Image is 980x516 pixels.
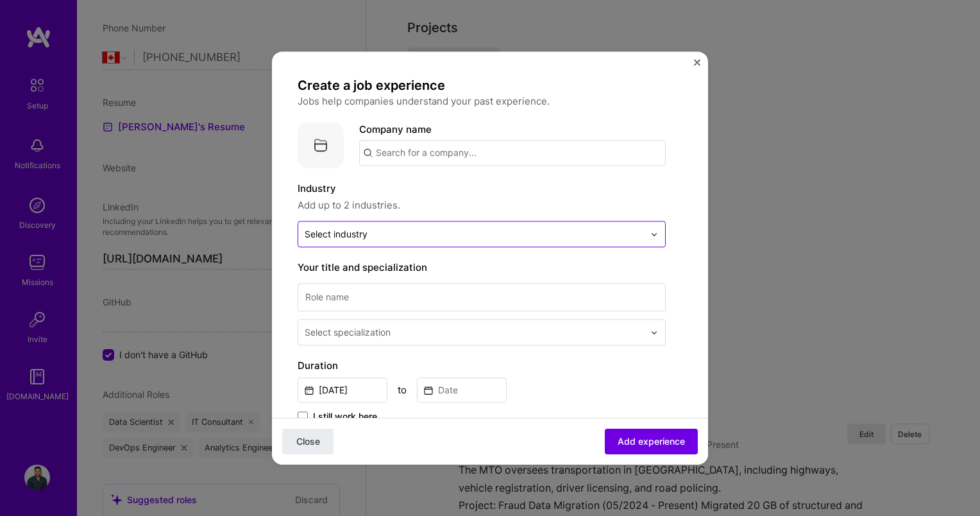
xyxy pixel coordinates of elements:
img: drop icon [650,230,658,238]
span: I still work here [313,410,377,423]
span: Close [296,435,320,448]
p: Jobs help companies understand your past experience. [298,94,666,109]
div: Select industry [305,227,367,241]
span: Add experience [618,435,685,448]
button: Close [282,429,334,454]
label: Duration [298,358,666,374]
input: Search for a company... [359,140,666,166]
img: drop icon [650,329,658,336]
input: Role name [298,283,666,311]
button: Add experience [605,429,698,454]
div: Select specialization [305,325,391,339]
button: Close [694,59,700,73]
input: Date [298,377,387,402]
input: Date [417,377,507,402]
img: Company logo [298,122,344,168]
div: to [398,383,407,397]
label: Industry [298,181,666,196]
label: Your title and specialization [298,260,666,275]
span: Add up to 2 industries. [298,198,666,213]
h4: Create a job experience [298,77,666,94]
label: Company name [359,123,432,135]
